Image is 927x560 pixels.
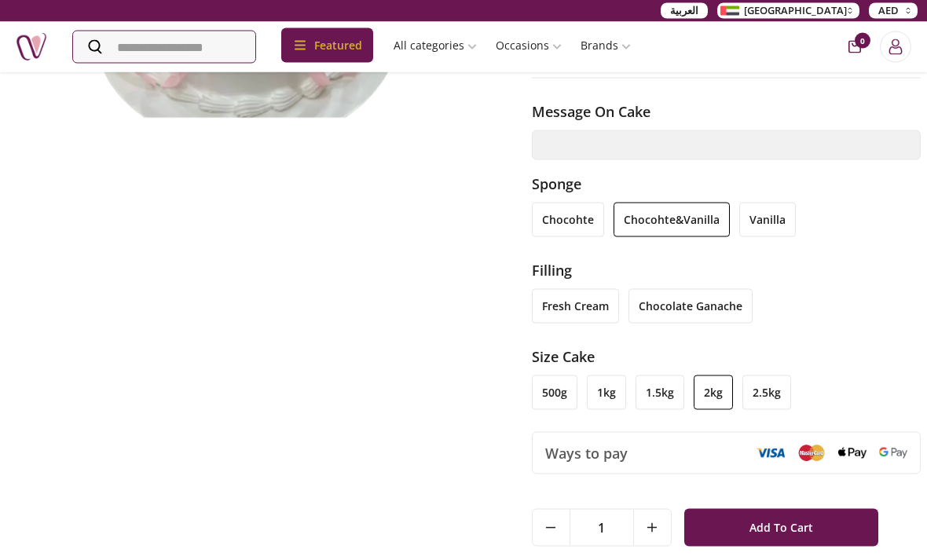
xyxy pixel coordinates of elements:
li: fresh cream [532,289,619,324]
span: [GEOGRAPHIC_DATA] [744,3,847,19]
li: chocohte [532,203,604,237]
span: AED [878,3,899,19]
button: Add To Cart [684,509,879,547]
img: Arabic_dztd3n.png [720,6,739,16]
span: 1 [570,510,633,546]
h3: Size cake [532,346,921,368]
button: Login [880,31,911,63]
li: 2.5kg [742,375,791,410]
a: Brands [571,31,640,60]
span: 0 [855,33,870,49]
span: Add To Cart [749,514,813,542]
img: Visa [757,448,785,459]
img: Apple Pay [838,448,867,459]
a: All categories [384,31,486,60]
img: Google Pay [879,448,907,459]
span: Ways to pay [545,442,628,464]
li: 500g [532,375,577,410]
img: Mastercard [797,445,826,461]
button: AED [869,3,918,19]
li: 1kg [587,375,626,410]
span: العربية [670,3,698,19]
a: Occasions [486,31,571,60]
input: Search [73,31,255,63]
button: cart-button [848,41,861,53]
h3: filling [532,259,921,281]
li: chocolate ganache [628,289,753,324]
button: [GEOGRAPHIC_DATA] [717,3,859,19]
li: vanilla [739,203,796,237]
h3: Message on cake [532,101,921,123]
div: Featured [281,28,373,63]
img: Nigwa-uae-gifts [16,31,47,63]
li: chocohte&vanilla [614,203,730,237]
li: 2kg [694,375,733,410]
h3: Sponge [532,173,921,195]
li: 1.5kg [636,375,684,410]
